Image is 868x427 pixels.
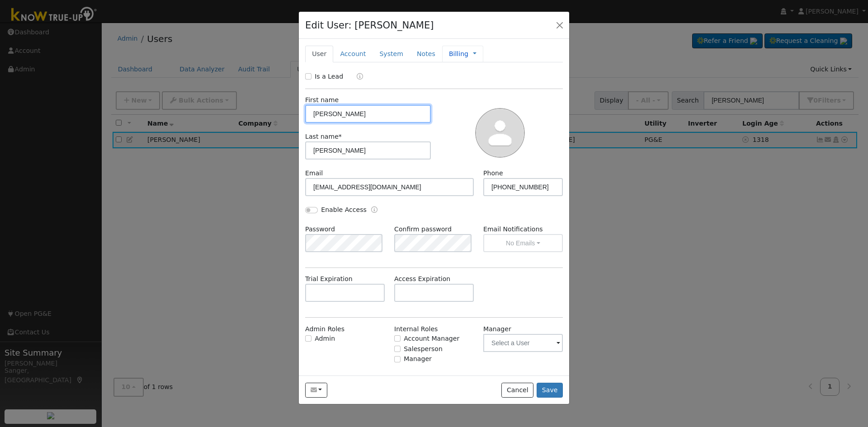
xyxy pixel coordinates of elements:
label: Account Manager [404,334,459,343]
h4: Edit User: [PERSON_NAME] [305,18,434,33]
label: Admin [315,334,335,343]
div: Stats [542,374,563,383]
a: Billing [449,49,468,59]
span: Required [339,133,342,140]
label: Password [305,225,335,234]
label: First name [305,95,339,105]
label: Access Expiration [394,274,450,284]
input: Is a Lead [305,73,311,80]
input: Select a User [483,334,563,352]
label: Confirm password [394,225,452,234]
label: Email [305,169,323,178]
input: Account Manager [394,335,401,342]
a: Notes [410,46,442,62]
a: System [373,46,410,62]
label: Admin Roles [305,324,344,334]
input: Salesperson [394,346,401,352]
a: User [305,46,333,62]
label: Manager [404,354,432,364]
label: Phone [483,169,503,178]
label: Salesperson [404,344,443,354]
label: Last name [305,132,342,141]
label: Manager [483,324,511,334]
button: Cancel [501,383,533,398]
button: perremon@gmail.com [305,383,327,398]
input: Manager [394,356,401,362]
a: Enable Access [371,205,377,216]
input: Admin [305,335,311,342]
label: Internal Roles [394,324,438,334]
label: Is a Lead [315,72,343,81]
a: Account [333,46,373,62]
label: Email Notifications [483,225,563,234]
label: Enable Access [321,205,367,215]
button: Save [537,383,563,398]
label: Trial Expiration [305,274,353,284]
a: Lead [350,72,363,82]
